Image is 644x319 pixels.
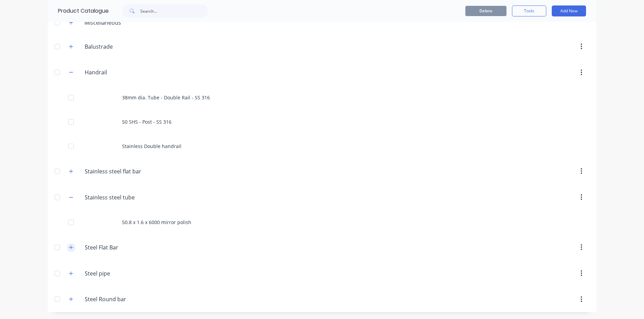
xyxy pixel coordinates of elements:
div: Stainless Double handrail [48,134,596,158]
div: 50 SHS - Post - SS 316 [48,110,596,134]
input: Enter category name [85,42,166,51]
input: Enter category name [85,269,166,278]
input: Enter category name [85,193,166,201]
input: Enter category name [85,243,166,251]
button: Tools [512,5,546,16]
button: Add New [552,5,586,16]
input: Enter category name [85,68,166,76]
div: 38mm dia. Tube - Double Rail - SS 316 [48,85,596,110]
button: Delete [465,6,506,16]
input: Enter category name [85,295,166,303]
div: Miscellaneous [79,19,127,27]
div: 50.8 x 1.6 x 6000 mirror polish [48,210,596,234]
input: Search... [140,4,208,18]
input: Enter category name [85,167,166,175]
